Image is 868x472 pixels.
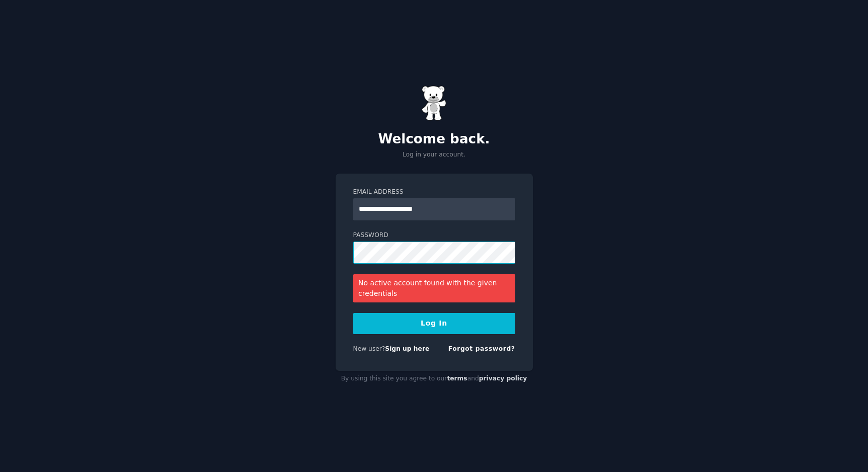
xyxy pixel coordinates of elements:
[385,345,429,352] a: Sign up here
[336,371,533,387] div: By using this site you agree to our and
[336,150,533,160] p: Log in your account.
[447,375,467,382] a: terms
[353,345,385,352] span: New user?
[353,231,515,240] label: Password
[353,313,515,334] button: Log In
[353,274,515,302] div: No active account found with the given credentials
[336,131,533,147] h2: Welcome back.
[479,375,527,382] a: privacy policy
[353,188,515,197] label: Email Address
[422,86,447,121] img: Gummy Bear
[448,345,515,352] a: Forgot password?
